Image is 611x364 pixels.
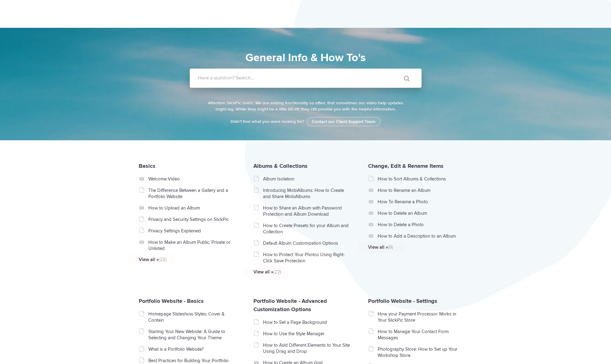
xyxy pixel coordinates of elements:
[307,117,381,126] a: Contact our Client Support Team
[139,256,226,263] a: View all »(22)
[148,187,236,200] a: The Difference Between a Gallery and a Portfolio Website
[148,176,236,182] a: Welcome Video
[148,346,236,352] a: What is a Portfolio Website?
[378,311,465,323] a: How your Payment Processor Works in Your SlickPic Store
[378,222,465,228] a: How to Delete a Photo
[263,331,350,337] a: How to Use the Style Manager
[391,71,417,86] input: 
[378,346,465,358] a: Photography Store: How to Set up Your Workshop Store
[139,163,155,169] a: Basics
[263,252,350,264] a: How to Protect Your Photos Using Right-Click Save Protection
[368,244,456,250] a: View all »(9)
[253,269,341,275] a: View all »(22)
[263,205,350,217] a: How to Share an Album with Password Protection and Album Download
[378,328,465,341] a: How to Manage Your Contact Form Messages
[378,176,465,182] a: How to Sort Albums & Collections
[368,163,443,169] a: Change, Edit & Rename Items
[148,205,236,211] a: How to Upload an Album
[263,342,350,354] a: How to Add Different Elements to Your Site Using Drag and Drop
[253,298,327,313] a: Portfolio Website - Advanced Customization Options
[148,216,236,222] a: Privacy and Security Settings on SlickPic
[207,100,405,112] p: Attention SlickPic users. We are adding functionality so often, that sometimes our video help upd...
[263,240,350,246] a: Default Album Customization Options
[139,298,204,304] a: Portfolio Website - Basics
[378,210,465,216] a: How to Delete an Album
[148,228,236,234] a: Privacy Settings Explained
[198,75,430,81] label: Have a question? Search...
[148,311,236,323] a: Homepage Slideshow Styles: Cover & Contain
[207,119,405,125] p: Didn't find what you were looking for?
[263,187,350,200] a: Introducing MobiAlbums: How to Create and Share MobiAlbums
[378,199,465,205] a: How To Rename a Photo
[378,187,465,193] a: How to Rename an Album
[263,176,350,182] a: Album Isolation
[263,319,350,325] a: How to Set a Page Background
[368,298,437,304] a: Portfolio Website - Settings
[263,222,350,235] a: How to Create Presets for your Album and Collection
[148,328,236,341] a: Starting Your New Website: A Guide to Selecting and Changing Your Theme
[162,49,449,66] h1: General Info & How To's
[378,233,465,239] a: How to Add a Description to an Album
[253,163,308,169] a: Albums & Collections
[148,239,236,252] a: How to Make an Album Public, Private or Unlisted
